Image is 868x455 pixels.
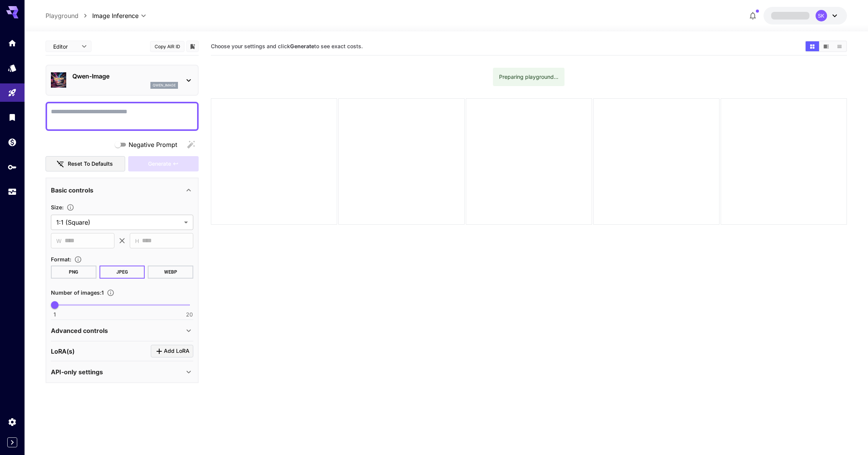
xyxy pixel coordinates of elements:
div: API-only settings [51,363,193,381]
button: SK [764,7,847,24]
button: Expand sidebar [7,437,17,447]
button: Show media in list view [833,41,846,51]
button: Choose the file format for the output image. [71,256,85,263]
p: qwen_image [153,83,176,88]
div: Library [8,113,17,122]
div: Qwen-Imageqwen_image [51,68,193,92]
span: Choose your settings and click to see exact costs. [211,43,363,49]
div: Show media in grid viewShow media in video viewShow media in list view [805,41,847,52]
span: 20 [186,311,193,318]
span: H [135,236,139,245]
div: Usage [8,187,17,197]
div: Advanced controls [51,321,193,340]
span: Number of images : 1 [51,289,104,296]
span: Size : [51,204,64,210]
nav: breadcrumb [46,11,92,20]
span: Image Inference [92,11,139,20]
p: LoRA(s) [51,347,75,356]
a: Playground [46,11,78,20]
button: PNG [51,266,96,279]
p: Basic controls [51,186,93,195]
button: Specify how many images to generate in a single request. Each image generation will be charged se... [104,289,117,297]
div: Playground [8,88,17,98]
div: Wallet [8,137,17,147]
button: Show media in grid view [806,41,819,51]
p: Qwen-Image [72,72,178,81]
div: Models [8,63,17,73]
button: JPEG [100,266,145,279]
div: Settings [8,417,17,427]
button: Reset to defaults [46,156,125,172]
button: Click to add LoRA [151,345,193,357]
span: 1 [54,311,56,318]
p: API-only settings [51,367,103,377]
span: Editor [53,42,77,51]
b: Generate [290,43,314,49]
span: 1:1 (Square) [56,218,181,227]
span: Add LoRA [164,346,189,356]
span: W [56,236,62,245]
div: API Keys [8,162,17,172]
button: Show media in video view [819,41,833,51]
p: Advanced controls [51,326,108,335]
span: Negative Prompt [129,140,177,149]
button: Copy AIR ID [150,41,184,52]
button: Adjust the dimensions of the generated image by specifying its width and height in pixels, or sel... [64,204,77,211]
div: Home [8,38,17,48]
button: Add to library [189,42,196,51]
span: Format : [51,256,71,263]
div: SK [816,10,827,21]
div: Basic controls [51,181,193,199]
div: Preparing playground... [499,70,558,84]
button: WEBP [148,266,193,279]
